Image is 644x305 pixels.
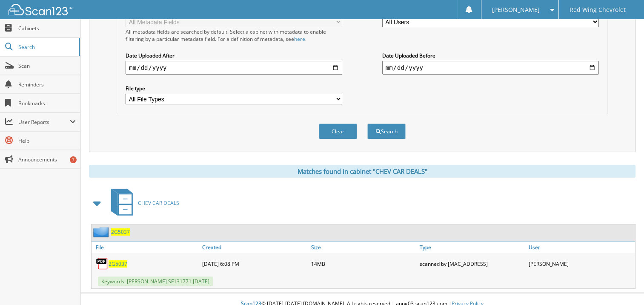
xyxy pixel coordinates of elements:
[492,7,540,12] span: [PERSON_NAME]
[70,156,77,163] div: 7
[527,242,635,253] a: User
[126,85,342,92] label: File type
[18,156,76,163] span: Announcements
[200,255,309,272] div: [DATE] 6:08 PM
[418,242,526,253] a: Type
[570,7,626,12] span: Red Wing Chevrolet
[18,62,76,69] span: Scan
[138,199,179,207] span: CHEV CAR DEALS
[92,242,200,253] a: File
[111,228,130,236] a: 2G5037
[527,255,635,272] div: [PERSON_NAME]
[109,260,127,268] a: 2G5037
[382,61,599,75] input: end
[9,4,72,15] img: scan123-logo-white.svg
[309,255,418,272] div: 14MB
[18,43,74,51] span: Search
[106,186,179,220] a: CHEV CAR DEALS
[200,242,309,253] a: Created
[18,118,70,126] span: User Reports
[294,35,305,43] a: here
[96,257,109,270] img: PDF.png
[126,28,342,43] div: All metadata fields are searched by default. Select a cabinet with metadata to enable filtering b...
[18,137,76,144] span: Help
[93,227,111,237] img: folder2.png
[382,52,599,59] label: Date Uploaded Before
[18,81,76,88] span: Reminders
[418,255,526,272] div: scanned by [MAC_ADDRESS]
[126,61,342,75] input: start
[18,100,76,107] span: Bookmarks
[98,276,213,286] span: Keywords: [PERSON_NAME] SF131771 [DATE]
[89,165,635,178] div: Matches found in cabinet "CHEV CAR DEALS"
[367,124,406,139] button: Search
[126,52,342,59] label: Date Uploaded After
[309,242,418,253] a: Size
[319,124,357,139] button: Clear
[18,25,76,32] span: Cabinets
